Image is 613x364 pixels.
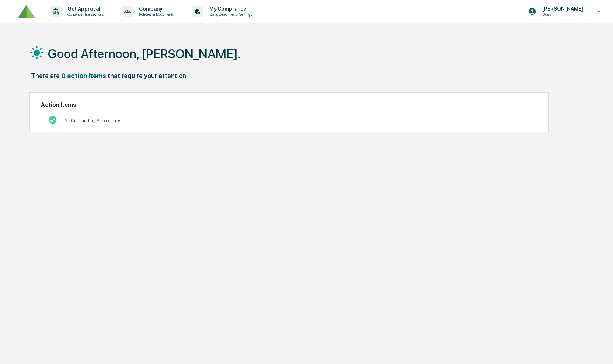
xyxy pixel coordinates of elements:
p: [PERSON_NAME] [536,6,587,12]
h1: Good Afternoon, [PERSON_NAME]. [48,46,241,61]
p: Data, Deadlines & Settings [203,12,256,17]
img: No Actions logo [48,116,57,125]
div: 0 action items [61,72,106,80]
p: Policies & Documents [133,12,177,17]
h2: Action Items [41,101,537,108]
div: There are [31,72,60,80]
p: Users [536,12,587,17]
p: My Compliance [203,6,256,12]
img: logo [18,5,35,18]
p: No Outstanding Action Items [65,118,121,123]
div: that require your attention. [108,72,188,80]
p: Content & Transactions [62,12,107,17]
p: Get Approval [62,6,107,12]
p: Company [133,6,177,12]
